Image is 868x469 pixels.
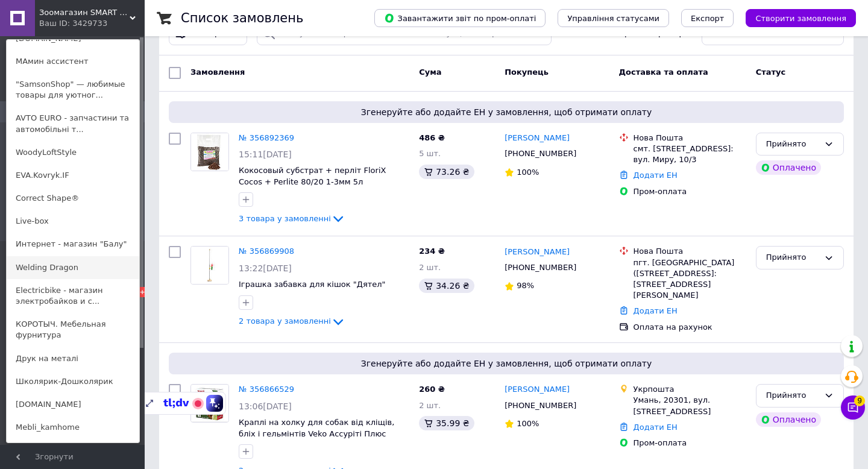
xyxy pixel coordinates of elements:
[190,246,229,285] a: Фото товару
[190,68,245,77] span: Замовлення
[7,210,139,233] a: Live-box
[419,133,445,142] span: 486 ₴
[567,14,659,23] span: Управління статусами
[191,133,228,171] img: Фото товару
[7,347,139,370] a: Друк на металі
[505,68,549,77] span: Покупець
[191,385,228,422] img: Фото товару
[755,14,846,23] span: Створити замовлення
[505,247,570,258] a: [PERSON_NAME]
[239,247,294,256] a: № 356869908
[502,398,579,414] div: [PHONE_NUMBER]
[419,263,441,272] span: 2 шт.
[7,439,139,462] a: Инструмент Online
[239,418,394,449] a: Краплі на холку для собак від кліщів, бліх і гельмінтів Veko Ассуріті Плюс вагою 10-25 кг, 1 піпетка
[239,166,386,186] a: Кокосовый субстрат + перліт FloriX Cocos + Perlite 80/20 1-3мм 5л
[634,171,678,180] a: Додати ЕН
[681,9,734,27] button: Експорт
[619,68,708,77] span: Доставка та оплата
[239,401,292,411] span: 13:06[DATE]
[766,138,819,151] div: Прийнято
[419,416,474,430] div: 35.99 ₴
[239,316,345,326] a: 2 товара у замовленні
[7,50,139,73] a: МАмин ассистент
[558,9,669,27] button: Управління статусами
[419,385,445,394] span: 260 ₴
[419,279,474,293] div: 34.26 ₴
[634,143,746,165] div: смт. [STREET_ADDRESS]: вул. Миру, 10/3
[7,187,139,210] a: Correct Shape®
[7,279,139,313] a: Electricbike - магазин электробайков и с...
[190,384,229,423] a: Фото товару
[239,214,331,223] span: 3 товара у замовленні
[181,11,303,25] h1: Список замовлень
[756,68,786,77] span: Статус
[239,385,294,394] a: № 356866529
[374,9,546,27] button: Завантажити звіт по пром-оплаті
[746,9,856,27] button: Створити замовлення
[634,395,746,417] div: Умань, 20301, вул. [STREET_ADDRESS]
[634,306,678,315] a: Додати ЕН
[239,280,386,289] a: Іграшка забавка для кішок "Дятел"
[7,256,139,279] a: Welding Dragon
[39,18,90,29] div: Ваш ID: 3429733
[419,68,441,77] span: Cума
[734,13,856,22] a: Створити замовлення
[756,412,821,427] div: Оплачено
[766,389,819,402] div: Прийнято
[191,247,228,284] img: Фото товару
[239,133,294,142] a: № 356892369
[502,260,579,275] div: [PHONE_NUMBER]
[239,214,345,223] a: 3 товара у замовленні
[505,133,570,144] a: [PERSON_NAME]
[517,419,539,428] span: 100%
[384,13,536,24] span: Завантажити звіт по пром-оплаті
[39,7,130,18] span: Зоомагазин SMART ZOO
[634,257,746,301] div: пгт. [GEOGRAPHIC_DATA] ([STREET_ADDRESS]: [STREET_ADDRESS][PERSON_NAME]
[419,149,441,158] span: 5 шт.
[419,165,474,179] div: 73.26 ₴
[239,317,331,326] span: 2 товара у замовленні
[517,168,539,177] span: 100%
[854,392,865,403] span: 9
[634,384,746,395] div: Укрпошта
[517,281,534,290] span: 98%
[634,322,746,333] div: Оплата на рахунок
[7,107,139,140] a: AVTO EURO - запчастини та автомобільні т...
[505,384,570,395] a: [PERSON_NAME]
[419,247,445,256] span: 234 ₴
[7,233,139,256] a: Интернет - магазин "Балу"
[634,246,746,257] div: Нова Пошта
[174,357,839,370] span: Згенеруйте або додайте ЕН у замовлення, щоб отримати оплату
[7,416,139,439] a: Mebli_kamhome
[174,106,839,118] span: Згенеруйте або додайте ЕН у замовлення, щоб отримати оплату
[7,370,139,393] a: Школярик-Дошколярик
[7,73,139,107] a: "SamsonShop" — любимые товары для уютног...
[7,141,139,164] a: WoodyLoftStyle
[7,313,139,347] a: КОРОТЫЧ. Мебельная фурнитура
[634,133,746,143] div: Нова Пошта
[756,160,821,175] div: Оплачено
[239,263,292,273] span: 13:22[DATE]
[766,251,819,264] div: Прийнято
[419,401,441,410] span: 2 шт.
[239,150,292,159] span: 15:11[DATE]
[634,423,678,432] a: Додати ЕН
[634,186,746,197] div: Пром-оплата
[841,395,865,420] button: Чат з покупцем9
[691,14,725,23] span: Експорт
[502,146,579,162] div: [PHONE_NUMBER]
[7,164,139,187] a: EVA.Kovryk.IF
[7,393,139,416] a: [DOMAIN_NAME]
[634,438,746,449] div: Пром-оплата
